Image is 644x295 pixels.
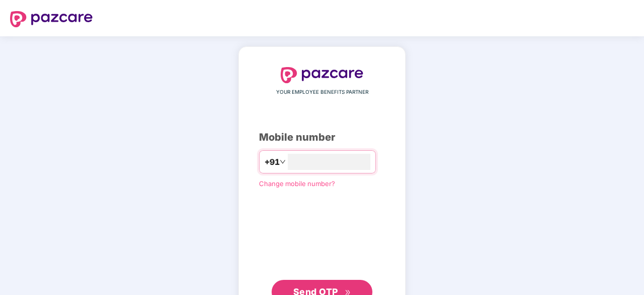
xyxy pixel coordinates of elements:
img: logo [10,11,93,27]
a: Change mobile number? [259,180,335,188]
span: YOUR EMPLOYEE BENEFITS PARTNER [276,88,368,96]
span: down [280,159,286,165]
div: Mobile number [259,130,385,145]
img: logo [281,67,363,83]
span: +91 [265,156,280,168]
